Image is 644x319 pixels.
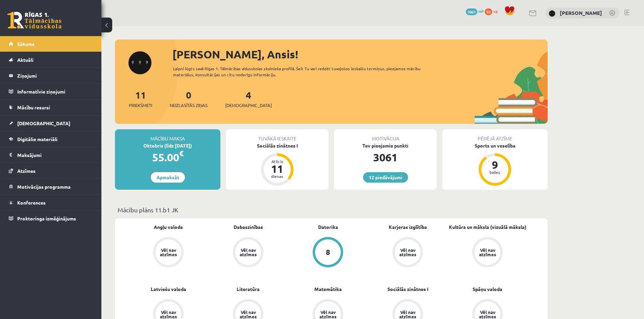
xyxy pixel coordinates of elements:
[9,211,93,226] a: Proktoringa izmēģinājums
[17,104,50,110] span: Mācību resursi
[172,46,548,62] div: [PERSON_NAME], Ansis!
[387,286,428,293] a: Sociālās zinātnes I
[334,142,437,149] div: Tev pieejamie punkti
[9,195,93,210] a: Konferences
[9,52,93,68] a: Aktuāli
[9,147,93,163] a: Maksājumi
[129,102,152,109] span: Priekšmeti
[493,8,498,14] span: xp
[363,172,408,183] a: 12 piedāvājumi
[314,286,342,293] a: Matemātika
[442,142,548,149] div: Sports un veselība
[17,57,33,63] span: Aktuāli
[226,129,329,142] div: Tuvākā ieskaite
[318,223,338,231] a: Datorika
[170,89,208,109] a: 0Neizlasītās ziņas
[318,310,337,319] div: Vēl nav atzīmes
[9,179,93,194] a: Motivācijas programma
[17,147,93,163] legend: Maksājumi
[478,310,497,319] div: Vēl nav atzīmes
[9,36,93,52] a: Sākums
[389,223,427,231] a: Karjeras izglītība
[398,248,417,257] div: Vēl nav atzīmes
[267,159,287,163] div: Atlicis
[9,100,93,115] a: Mācību resursi
[485,159,505,170] div: 9
[115,129,220,142] div: Mācību maksa
[473,286,502,293] a: Spāņu valoda
[17,41,34,47] span: Sākums
[159,248,178,257] div: Vēl nav atzīmes
[170,102,208,109] span: Neizlasītās ziņas
[239,248,258,257] div: Vēl nav atzīmes
[549,10,555,17] img: Ansis Eglājs
[225,102,272,109] span: [DEMOGRAPHIC_DATA]
[17,84,93,99] legend: Informatīvie ziņojumi
[485,8,492,15] span: 93
[334,129,437,142] div: Motivācija
[9,131,93,147] a: Digitālie materiāli
[115,149,220,165] div: 55.00
[485,8,501,14] a: 93 xp
[9,68,93,83] a: Ziņojumi
[151,172,185,183] a: Apmaksāt
[449,223,526,231] a: Kultūra un māksla (vizuālā māksla)
[485,170,505,174] div: balles
[326,248,330,256] div: 8
[9,163,93,179] a: Atzīmes
[466,8,477,15] span: 3061
[478,8,484,14] span: mP
[398,310,417,319] div: Vēl nav atzīmes
[17,136,57,142] span: Digitālie materiāli
[17,215,76,221] span: Proktoringa izmēģinājums
[208,237,288,269] a: Vēl nav atzīmes
[442,142,548,187] a: Sports un veselība 9 balles
[17,200,46,206] span: Konferences
[159,310,178,319] div: Vēl nav atzīmes
[9,84,93,99] a: Informatīvie ziņojumi
[448,237,527,269] a: Vēl nav atzīmes
[239,310,258,319] div: Vēl nav atzīmes
[118,205,545,214] p: Mācību plāns 11.b1 JK
[226,142,329,187] a: Sociālās zinātnes I Atlicis 11 dienas
[267,163,287,174] div: 11
[9,115,93,131] a: [DEMOGRAPHIC_DATA]
[115,142,220,149] div: Oktobris (līdz [DATE])
[154,223,183,231] a: Angļu valoda
[334,149,437,165] div: 3061
[368,237,448,269] a: Vēl nav atzīmes
[17,168,35,174] span: Atzīmes
[173,65,433,78] div: Laipni lūgts savā Rīgas 1. Tālmācības vidusskolas skolnieka profilā. Šeit Tu vari redzēt tuvojošo...
[237,286,260,293] a: Literatūra
[478,248,497,257] div: Vēl nav atzīmes
[17,184,71,190] span: Motivācijas programma
[225,89,272,109] a: 4[DEMOGRAPHIC_DATA]
[17,68,93,83] legend: Ziņojumi
[267,174,287,178] div: dienas
[128,237,208,269] a: Vēl nav atzīmes
[466,8,484,14] a: 3061 mP
[129,89,152,109] a: 11Priekšmeti
[234,223,263,231] a: Dabaszinības
[288,237,368,269] a: 8
[7,12,62,29] a: Rīgas 1. Tālmācības vidusskola
[442,129,548,142] div: Pēdējā atzīme
[17,120,70,126] span: [DEMOGRAPHIC_DATA]
[179,149,184,158] span: €
[151,286,186,293] a: Latviešu valoda
[560,9,602,16] a: [PERSON_NAME]
[226,142,329,149] div: Sociālās zinātnes I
